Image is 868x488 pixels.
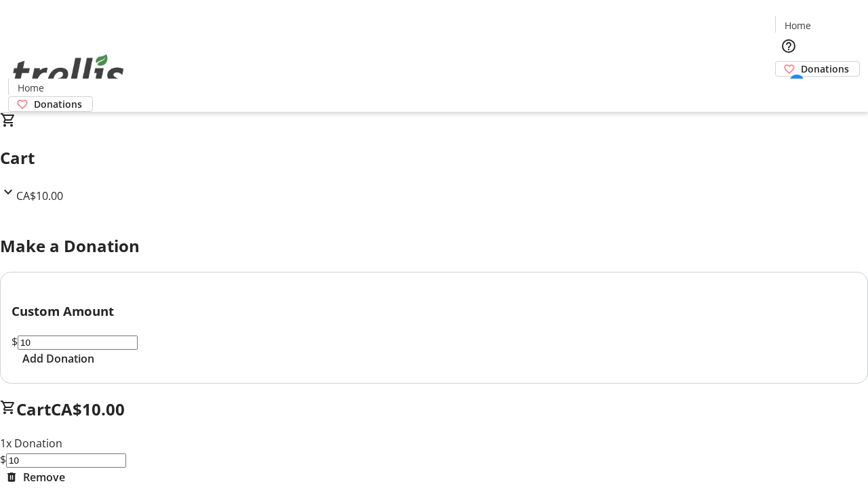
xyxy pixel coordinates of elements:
span: CA$10.00 [16,188,63,203]
span: $ [12,334,18,349]
span: Donations [801,62,849,76]
span: Add Donation [22,350,94,367]
span: Home [785,18,811,33]
a: Donations [8,96,93,112]
span: Donations [34,97,82,111]
button: Cart [775,77,802,104]
a: Home [776,18,819,33]
input: Donation Amount [6,453,126,468]
span: Remove [23,469,65,485]
input: Donation Amount [18,335,138,350]
img: Orient E2E Organization C2jr3sMsve's Logo [8,39,129,107]
h3: Custom Amount [12,302,856,321]
a: Home [9,81,52,95]
a: Donations [775,61,860,77]
span: Home [18,81,44,95]
button: Help [775,33,802,60]
button: Add Donation [12,350,105,367]
span: CA$10.00 [51,398,125,420]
